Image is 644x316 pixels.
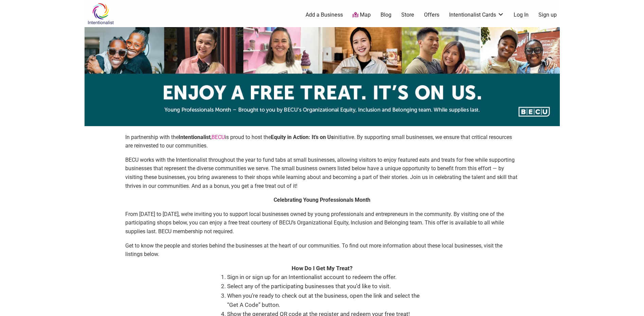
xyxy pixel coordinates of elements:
a: Map [352,11,371,19]
img: sponsor logo [85,27,560,126]
p: Get to know the people and stories behind the businesses at the heart of our communities. To find... [125,241,519,259]
li: When you’re ready to check out at the business, open the link and select the “Get A Code” button. [227,291,424,310]
a: Log In [514,11,529,19]
p: BECU works with the Intentionalist throughout the year to fund tabs at small businesses, allowing... [125,156,519,190]
li: Sign in or sign up for an Intentionalist account to redeem the offer. [227,273,424,282]
a: Add a Business [306,11,343,19]
a: Sign up [538,11,557,19]
p: In partnership with the , is proud to host the initiative. By supporting small businesses, we ens... [125,133,519,150]
a: BECU [211,134,225,140]
a: Store [401,11,414,19]
a: Blog [381,11,391,19]
strong: How Do I Get My Treat? [292,265,352,272]
li: Select any of the participating businesses that you’d like to visit. [227,282,424,291]
a: Offers [424,11,439,19]
strong: Celebrating Young Professionals Month [274,197,370,203]
p: From [DATE] to [DATE], we’re inviting you to support local businesses owned by young professional... [125,210,519,236]
strong: Equity in Action: It’s on Us [271,134,334,140]
a: Intentionalist Cards [449,11,504,19]
img: Intentionalist [85,3,117,25]
strong: Intentionalist [179,134,210,140]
